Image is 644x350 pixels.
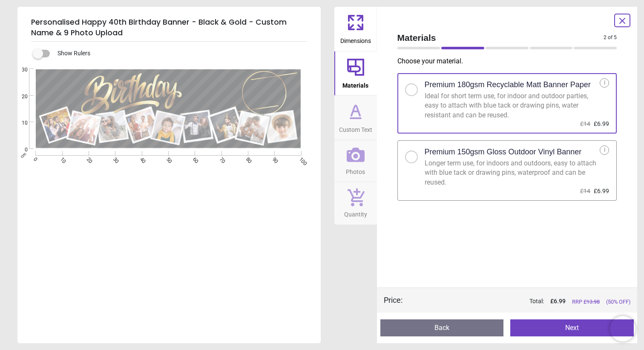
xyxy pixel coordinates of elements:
[344,206,367,219] span: Quantity
[580,188,590,194] span: £14
[11,93,28,100] span: 20
[346,164,365,176] span: Photos
[600,145,609,155] div: i
[339,122,372,134] span: Custom Text
[425,159,600,187] div: Longer term use, for indoors and outdoors, easy to attach with blue tack or drawing pins, waterpr...
[397,57,624,66] p: Choose your material .
[11,120,28,127] span: 10
[334,140,377,182] button: Photos
[600,78,609,88] div: i
[334,51,377,96] button: Materials
[594,120,609,127] span: £6.99
[38,48,321,59] div: Show Rulers
[584,299,600,305] span: £ 13.98
[342,77,368,90] span: Materials
[572,298,600,306] span: RRP
[334,96,377,140] button: Custom Text
[554,298,566,304] span: 6.99
[397,31,604,44] span: Materials
[415,297,631,306] div: Total:
[610,316,635,341] iframe: Brevo live chat
[510,319,634,336] button: Next
[425,80,591,90] h2: Premium 180gsm Recyclable Matt Banner Paper
[340,33,371,46] span: Dimensions
[594,188,609,194] span: £6.99
[334,7,377,51] button: Dimensions
[604,34,617,41] span: 2 of 5
[11,146,28,154] span: 0
[384,295,402,305] div: Price :
[31,14,307,42] h5: Personalised Happy 40th Birthday Banner - Black & Gold - Custom Name & 9 Photo Upload
[334,182,377,225] button: Quantity
[580,120,590,127] span: £14
[550,297,566,306] span: £
[380,319,504,336] button: Back
[425,91,600,120] div: Ideal for short term use, for indoor and outdoor parties, easy to attach with blue tack or drawin...
[11,66,28,74] span: 30
[425,147,582,157] h2: Premium 150gsm Gloss Outdoor Vinyl Banner
[606,298,630,306] span: (50% OFF)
